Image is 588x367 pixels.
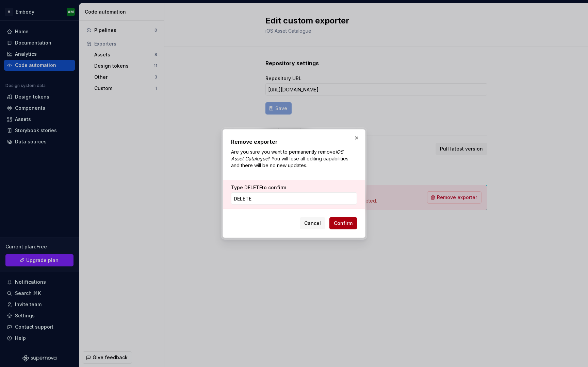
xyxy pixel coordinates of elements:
[329,217,357,229] button: Confirm
[231,184,286,191] label: Type to confirm
[231,148,357,169] p: Are you sure you want to permanently remove ? You will lose all editing capabilities and there wi...
[300,217,325,229] button: Cancel
[231,192,357,205] input: Delete
[304,220,321,227] span: Cancel
[244,185,262,190] span: Delete
[334,220,353,227] span: Confirm
[231,138,357,146] h2: Remove exporter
